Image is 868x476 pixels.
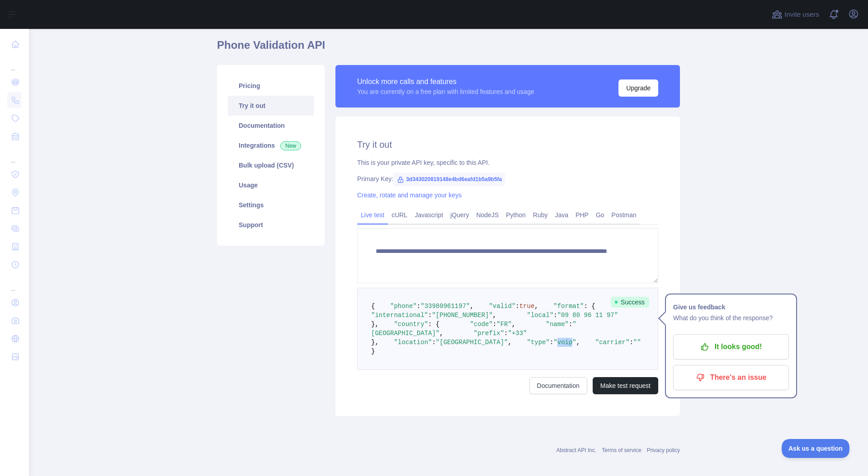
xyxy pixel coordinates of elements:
span: "phone" [390,303,417,310]
a: Settings [228,195,314,215]
span: : [515,303,519,310]
div: ... [7,275,22,293]
a: Bulk upload (CSV) [228,155,314,175]
a: Privacy policy [647,447,680,453]
span: "international" [371,312,428,319]
span: , [576,339,580,346]
h1: Phone Validation API [217,38,680,60]
a: PHP [572,208,592,222]
span: : [428,312,432,319]
span: "valid" [489,303,515,310]
span: , [534,303,538,310]
a: Documentation [228,116,314,135]
a: Javascript [411,208,447,222]
a: Ruby [529,208,552,222]
span: "carrier" [595,339,630,346]
a: NodeJS [472,208,502,222]
span: : [569,321,572,328]
span: , [512,321,515,328]
span: "country" [394,321,428,328]
iframe: Toggle Customer Support [782,439,850,458]
span: "location" [394,339,432,346]
span: "+33" [508,330,527,337]
p: What do you think of the response? [673,313,789,323]
span: }, [371,321,379,328]
button: Upgrade [618,79,658,97]
h2: Try it out [357,138,658,151]
span: : [629,339,633,346]
span: "09 80 96 11 97" [557,312,618,319]
span: 3d343020819148e4bd6eafd1b5a9b5fa [393,173,505,186]
div: This is your private API key, specific to this API. [357,158,658,167]
span: "voip" [553,339,576,346]
span: "prefix" [474,330,504,337]
a: Live test [357,208,388,222]
a: Try it out [228,96,314,116]
div: You are currently on a free plan with limited features and usage [357,87,534,96]
span: "format" [553,303,584,310]
div: ... [7,146,22,164]
span: Success [611,297,649,308]
a: Go [592,208,608,222]
span: "[PHONE_NUMBER]" [432,312,492,319]
a: Create, rotate and manage your keys [357,191,462,199]
a: Support [228,215,314,235]
a: Documentation [529,377,587,394]
a: Python [502,208,529,222]
span: "local" [527,312,553,319]
span: : [417,303,420,310]
span: : [493,321,496,328]
div: Primary Key: [357,174,658,183]
a: Postman [608,208,640,222]
a: Java [552,208,572,222]
span: : [504,330,508,337]
span: "[GEOGRAPHIC_DATA]" [436,339,508,346]
span: { [371,303,375,310]
h1: Give us feedback [673,302,789,313]
span: Invite users [784,9,819,20]
span: , [439,330,443,337]
span: "type" [527,339,550,346]
span: "33980961197" [420,303,470,310]
span: , [508,339,511,346]
span: New [280,141,301,150]
span: : [553,312,557,319]
span: true [519,303,535,310]
span: "FR" [496,321,512,328]
a: Usage [228,175,314,195]
a: jQuery [447,208,472,222]
div: ... [7,54,22,72]
span: "code" [470,321,492,328]
span: : { [428,321,439,328]
a: Abstract API Inc. [557,447,597,453]
a: Terms of service [602,447,641,453]
span: : [550,339,553,346]
a: Pricing [228,76,314,96]
span: , [493,312,496,319]
span: : [432,339,435,346]
span: "" [633,339,641,346]
button: Invite users [770,7,821,22]
button: Make test request [593,377,658,394]
a: Integrations New [228,135,314,155]
span: }, [371,339,379,346]
div: Unlock more calls and features [357,76,534,87]
span: : { [584,303,595,310]
span: , [470,303,473,310]
span: "name" [546,321,569,328]
span: } [371,348,375,355]
a: cURL [388,208,411,222]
